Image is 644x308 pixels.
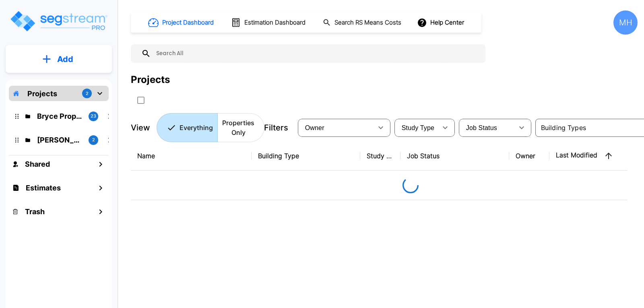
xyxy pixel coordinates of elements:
[415,15,467,30] button: Help Center
[264,122,288,134] p: Filters
[613,10,638,35] div: MH
[131,141,252,171] th: Name
[27,88,57,99] p: Projects
[91,113,96,120] p: 23
[151,44,481,63] input: Search All
[244,18,305,27] h1: Estimation Dashboard
[25,159,50,170] h1: Shared
[37,134,82,145] p: Romero Properties
[252,141,360,171] th: Building Type
[538,122,640,133] input: Building Types
[180,123,213,132] p: Everything
[25,206,45,217] h1: Trash
[400,141,509,171] th: Job Status
[299,116,373,139] div: Select
[360,141,400,171] th: Study Type
[6,48,112,71] button: Add
[509,141,549,171] th: Owner
[334,18,401,27] h1: Search RS Means Costs
[217,113,264,142] button: Properties Only
[157,113,264,142] div: Platform
[145,14,218,31] button: Project Dashboard
[57,53,73,65] p: Add
[92,136,95,143] p: 2
[26,182,61,193] h1: Estimates
[466,124,497,131] span: Job Status
[9,10,108,33] img: Logo
[37,111,82,122] p: Bryce Properties
[460,116,514,139] div: Select
[162,18,214,27] h1: Project Dashboard
[320,15,406,31] button: Search RS Means Costs
[305,124,324,131] span: Owner
[157,113,218,142] button: Everything
[133,92,149,108] button: SelectAll
[222,118,254,137] p: Properties Only
[131,72,170,87] div: Projects
[549,141,638,171] th: Last Modified
[86,90,89,97] p: 2
[402,124,434,131] span: Study Type
[228,14,310,31] button: Estimation Dashboard
[396,116,437,139] div: Select
[131,122,150,134] p: View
